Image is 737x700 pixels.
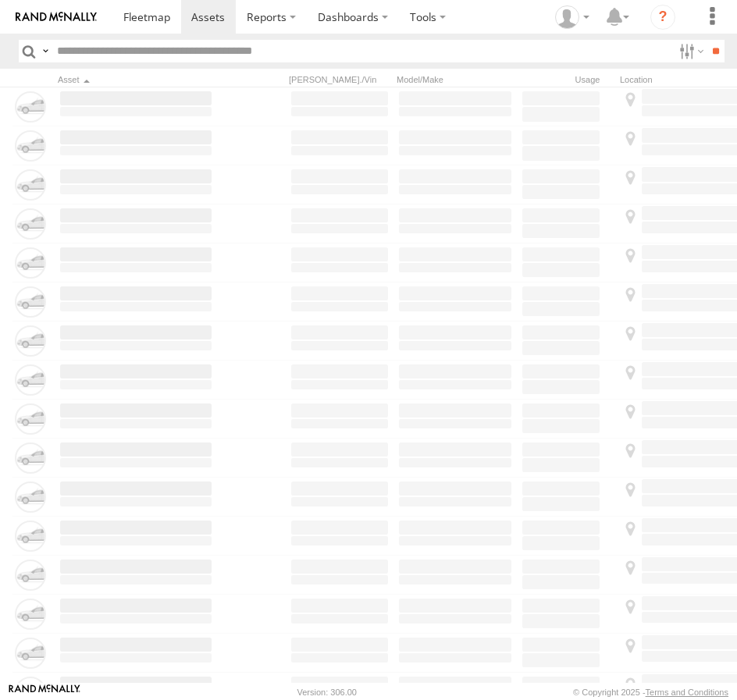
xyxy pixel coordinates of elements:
a: Terms and Conditions [646,688,728,697]
div: Usage [520,74,614,85]
label: Search Filter Options [673,40,707,62]
div: © Copyright 2025 - [573,688,728,697]
div: Kitty Huang [550,5,595,29]
i: ? [650,5,675,30]
div: Model/Make [397,74,514,85]
a: Visit our Website [9,684,80,700]
div: Version: 306.00 [297,688,357,697]
img: rand-logo.svg [16,12,97,23]
label: Search Query [39,40,52,62]
div: Click to Sort [58,74,214,85]
div: [PERSON_NAME]./Vin [289,74,390,85]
